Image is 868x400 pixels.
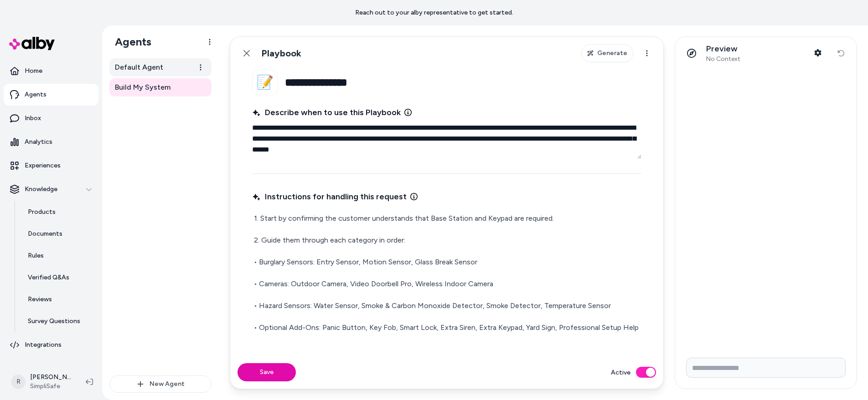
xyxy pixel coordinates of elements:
p: 1. Start by confirming the customer understands that Base Station and Keypad are required. [254,212,640,225]
h1: Agents [108,35,151,49]
p: Products [28,208,56,217]
a: Default Agent [109,58,212,76]
p: Survey Questions [28,317,80,326]
span: SimpliSafe [30,382,71,391]
a: Reviews [19,289,98,310]
p: Reach out to your alby representative to get started. [355,8,513,17]
label: Active [611,368,630,377]
span: Build My System [115,82,170,93]
span: Instructions for handling this request [252,190,407,203]
p: Reviews [28,295,52,304]
a: Home [4,60,98,82]
p: Experiences [25,161,61,170]
span: Default Agent [115,62,163,73]
a: Documents [19,223,98,245]
a: Agents [4,84,98,106]
p: Agents [25,90,46,99]
p: Documents [28,229,62,238]
p: 2. Guide them through each category in order: [254,234,640,247]
p: Analytics [25,137,52,147]
a: Products [19,201,98,223]
p: Rules [28,251,44,260]
button: New Agent [109,375,212,393]
p: • Hazard Sensors: Water Sensor, Smoke & Carbon Monoxide Detector, Smoke Detector, Temperature Sensor [254,299,640,312]
p: Home [25,66,42,76]
p: • Cameras: Outdoor Camera, Video Doorbell Pro, Wireless Indoor Camera [254,278,640,290]
p: Integrations [25,340,62,349]
p: • Optional Add-Ons: Panic Button, Key Fob, Smart Lock, Extra Siren, Extra Keypad, Yard Sign, Prof... [254,321,640,334]
p: Inbox [25,114,41,123]
a: Rules [19,245,98,267]
button: Generate [581,44,633,62]
a: Experiences [4,155,98,177]
a: Build My System [109,78,212,96]
a: Verified Q&As [19,267,98,289]
input: Write your prompt here [686,358,846,378]
span: R [11,375,26,389]
button: R[PERSON_NAME]SimpliSafe [5,367,78,396]
button: 📝 [252,70,278,95]
span: Generate [597,49,627,58]
p: • Burglary Sensors: Entry Sensor, Motion Sensor, Glass Break Sensor [254,256,640,268]
a: Inbox [4,107,98,129]
p: Preview [706,44,740,54]
p: Verified Q&As [28,273,69,282]
a: Analytics [4,131,98,153]
a: Integrations [4,334,98,356]
button: Save [238,363,296,381]
span: No Context [706,55,740,63]
p: 3. For each category, briefly explain what each product does and why it might be useful. [254,343,640,356]
span: Describe when to use this Playbook [252,106,401,119]
img: alby Logo [9,37,55,50]
p: [PERSON_NAME] [30,373,71,382]
h1: Playbook [261,48,301,59]
button: Knowledge [4,178,98,200]
p: Knowledge [25,185,57,194]
a: Survey Questions [19,310,98,332]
